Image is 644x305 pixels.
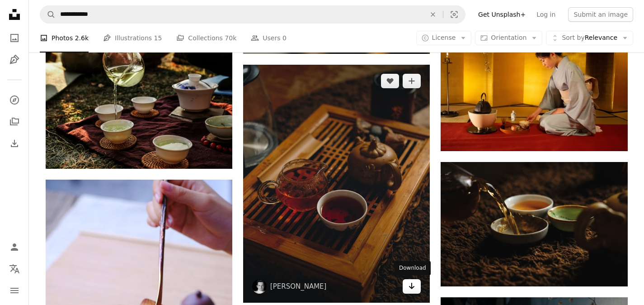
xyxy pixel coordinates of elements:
[491,34,526,41] span: Orientation
[243,65,430,303] img: selective focus photography of cup of bowl beside brown teapot
[103,24,162,52] a: Illustrations 15
[403,74,421,88] button: Add to Collection
[46,44,232,169] img: clear wine glass on brown wooden table
[40,5,465,24] form: Find visuals sitewide
[5,281,24,300] button: Menu
[381,74,399,88] button: Like
[546,31,633,45] button: Sort byRelevance
[5,113,24,131] a: Collections
[46,102,232,110] a: clear wine glass on brown wooden table
[395,261,431,276] div: Download
[5,51,24,69] a: Illustrations
[40,6,56,23] button: Search Unsplash
[225,33,236,43] span: 70k
[441,27,627,151] img: woman siting inside room
[423,6,443,23] button: Clear
[176,24,236,52] a: Collections 70k
[416,31,472,45] button: License
[5,260,24,278] button: Language
[568,7,633,22] button: Submit an image
[473,7,531,22] a: Get Unsplash+
[154,33,162,43] span: 15
[5,134,24,152] a: Download History
[443,6,465,23] button: Visual search
[5,29,24,47] a: Photos
[441,220,627,228] a: silver spoon in white ceramic bowl
[441,85,627,93] a: woman siting inside room
[562,34,584,41] span: Sort by
[441,162,627,286] img: silver spoon in white ceramic bowl
[5,238,24,256] a: Log in / Sign up
[5,91,24,109] a: Explore
[5,5,24,25] a: Home — Unsplash
[282,33,287,43] span: 0
[531,7,561,22] a: Log in
[403,279,421,294] a: Download
[475,31,542,45] button: Orientation
[251,24,287,52] a: Users 0
[432,34,456,41] span: License
[252,279,267,294] img: Go to Sergey N's profile
[270,282,327,291] a: [PERSON_NAME]
[562,33,617,43] span: Relevance
[243,180,430,188] a: selective focus photography of cup of bowl beside brown teapot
